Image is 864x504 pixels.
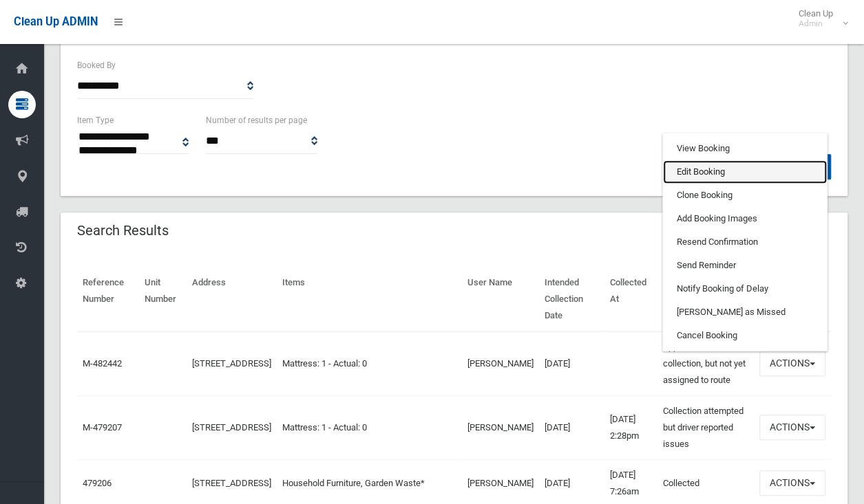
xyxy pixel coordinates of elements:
th: Intended Collection Date [539,267,604,331]
td: [DATE] 2:28pm [604,395,657,459]
td: Mattress: 1 - Actual: 0 [277,331,462,396]
a: Notify Booking of Delay [663,277,827,300]
header: Search Results [61,217,185,244]
th: Unit Number [139,267,187,331]
label: Booked By [77,58,116,73]
small: Admin [799,19,833,29]
a: Cancel Booking [663,324,827,347]
td: Mattress: 1 - Actual: 0 [277,395,462,459]
button: Actions [759,351,825,376]
td: [PERSON_NAME] [462,331,539,396]
a: [STREET_ADDRESS] [192,478,271,488]
a: 479206 [83,478,112,488]
th: Collected At [604,267,657,331]
td: [DATE] [539,331,604,396]
span: Clean Up ADMIN [14,15,98,28]
th: User Name [462,267,539,331]
a: Send Reminder [663,254,827,277]
a: View Booking [663,137,827,160]
a: M-482442 [83,358,122,369]
th: Status [657,267,754,331]
a: [PERSON_NAME] as Missed [663,300,827,324]
label: Number of results per page [206,113,307,128]
a: Clone Booking [663,184,827,207]
td: [PERSON_NAME] [462,395,539,459]
td: Approved for collection, but not yet assigned to route [657,331,754,396]
a: [STREET_ADDRESS] [192,422,271,432]
a: Add Booking Images [663,207,827,230]
button: Actions [759,415,825,440]
a: Resend Confirmation [663,230,827,254]
td: Collection attempted but driver reported issues [657,395,754,459]
th: Address [187,267,277,331]
a: Edit Booking [663,160,827,184]
th: Items [277,267,462,331]
label: Item Type [77,113,114,128]
th: Reference Number [77,267,139,331]
button: Actions [759,470,825,496]
a: [STREET_ADDRESS] [192,358,271,369]
a: M-479207 [83,422,122,432]
td: [DATE] [539,395,604,459]
span: Clean Up [792,8,847,29]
